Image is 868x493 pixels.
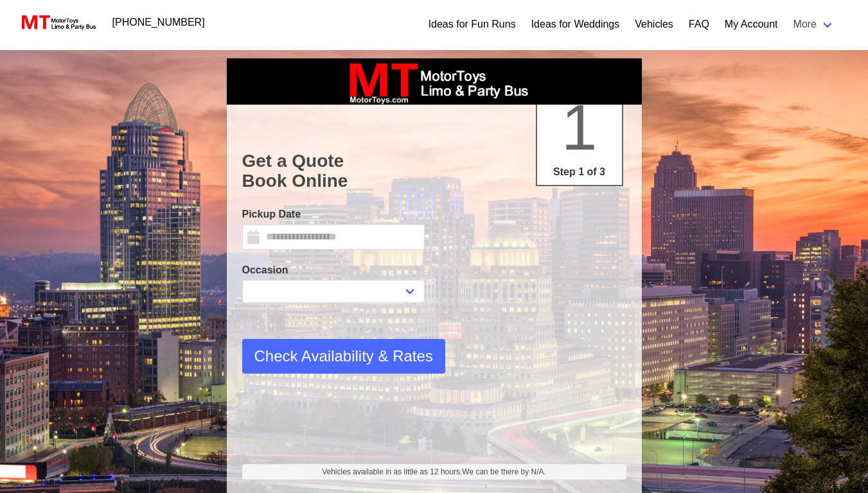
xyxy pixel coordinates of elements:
img: MotorToys Logo [18,13,97,31]
label: Occasion [242,263,425,278]
span: Check Availability & Rates [254,345,433,368]
img: box_logo_brand.jpeg [338,58,531,105]
label: Pickup Date [242,207,425,222]
h1: Get a Quote Book Online [242,151,626,191]
button: Check Availability & Rates [242,339,445,374]
a: Vehicles [635,17,673,32]
span: 1 [562,91,598,163]
a: My Account [725,17,778,32]
span: We can be there by N/A. [462,467,546,476]
a: FAQ [689,17,709,32]
a: Ideas for Fun Runs [429,17,516,32]
a: More [786,12,842,37]
span: Vehicles available in as little as 12 hours. [322,466,546,478]
a: Ideas for Weddings [531,17,620,32]
a: [PHONE_NUMBER] [105,10,213,35]
p: Step 1 of 3 [542,164,617,180]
